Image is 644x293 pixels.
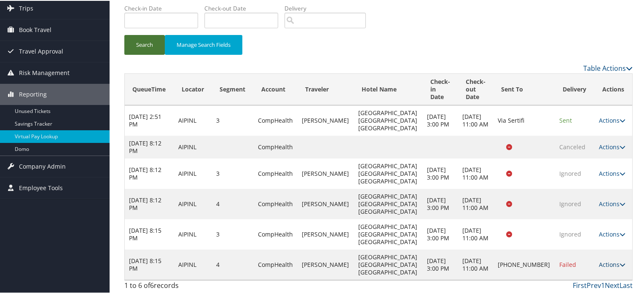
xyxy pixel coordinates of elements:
td: [GEOGRAPHIC_DATA] [GEOGRAPHIC_DATA] [GEOGRAPHIC_DATA] [354,105,422,135]
td: CompHealth [254,105,298,135]
td: [PERSON_NAME] [298,105,354,135]
span: Ignored [559,229,581,237]
td: [GEOGRAPHIC_DATA] [GEOGRAPHIC_DATA] [GEOGRAPHIC_DATA] [354,188,422,218]
label: Delivery [284,3,372,12]
td: CompHealth [254,188,298,218]
td: AIPINL [174,105,212,135]
td: [DATE] 2:51 PM [125,105,174,135]
td: [DATE] 8:12 PM [125,188,174,218]
td: AIPINL [174,158,212,188]
td: [GEOGRAPHIC_DATA] [GEOGRAPHIC_DATA] [GEOGRAPHIC_DATA] [354,218,422,249]
td: [GEOGRAPHIC_DATA] [GEOGRAPHIC_DATA] [GEOGRAPHIC_DATA] [354,158,422,188]
td: [DATE] 3:00 PM [423,249,458,279]
th: QueueTime: activate to sort column ascending [125,73,174,105]
td: CompHealth [254,218,298,249]
a: Actions [599,229,625,237]
th: Segment: activate to sort column ascending [212,73,253,105]
a: Actions [599,142,625,150]
a: First [573,280,587,289]
td: [DATE] 11:00 AM [458,158,494,188]
td: CompHealth [254,158,298,188]
span: Canceled [559,142,585,150]
a: Next [605,280,620,289]
td: 3 [212,218,253,249]
th: Check-in Date: activate to sort column ascending [423,73,458,105]
td: [DATE] 8:12 PM [125,158,174,188]
span: Reporting [19,83,47,104]
td: 4 [212,188,253,218]
td: [DATE] 11:00 AM [458,249,494,279]
td: [DATE] 3:00 PM [423,188,458,218]
th: Check-out Date: activate to sort column ascending [458,73,494,105]
td: [PERSON_NAME] [298,188,354,218]
td: [DATE] 3:00 PM [423,218,458,249]
a: Actions [599,116,625,124]
td: AIPINL [174,218,212,249]
td: [DATE] 11:00 AM [458,218,494,249]
label: Check-in Date [124,3,204,12]
span: Company Admin [19,155,66,176]
a: Actions [599,260,625,268]
th: Sent To: activate to sort column ascending [494,73,555,105]
td: [DATE] 11:00 AM [458,188,494,218]
td: 3 [212,158,253,188]
a: 1 [601,280,605,289]
td: [DATE] 3:00 PM [423,158,458,188]
td: [PERSON_NAME] [298,218,354,249]
th: Locator: activate to sort column ascending [174,73,212,105]
span: Failed [559,260,576,268]
td: AIPINL [174,135,212,158]
span: Ignored [559,199,581,207]
a: Actions [599,169,625,177]
th: Delivery: activate to sort column ascending [555,73,594,105]
td: [PERSON_NAME] [298,249,354,279]
span: 6 [150,280,154,289]
a: Prev [587,280,601,289]
span: Sent [559,116,572,124]
td: [DATE] 8:12 PM [125,135,174,158]
th: Hotel Name: activate to sort column ascending [354,73,422,105]
td: [GEOGRAPHIC_DATA] [GEOGRAPHIC_DATA] [GEOGRAPHIC_DATA] [354,249,422,279]
a: Table Actions [583,63,633,72]
td: [PERSON_NAME] [298,158,354,188]
td: 3 [212,105,253,135]
td: [DATE] 8:15 PM [125,249,174,279]
td: [DATE] 8:15 PM [125,218,174,249]
button: Manage Search Fields [165,34,242,54]
a: Actions [599,199,625,207]
th: Actions [595,73,632,105]
span: Travel Approval [19,40,63,61]
td: [PHONE_NUMBER] [494,249,555,279]
td: Via Sertifi [494,105,555,135]
span: Ignored [559,169,581,177]
td: AIPINL [174,249,212,279]
span: Book Travel [19,19,51,40]
td: AIPINL [174,188,212,218]
a: Last [620,280,633,289]
label: Check-out Date [204,3,284,12]
span: Employee Tools [19,177,63,198]
td: CompHealth [254,249,298,279]
button: Search [124,34,165,54]
td: CompHealth [254,135,298,158]
td: 4 [212,249,253,279]
th: Traveler: activate to sort column ascending [298,73,354,105]
td: [DATE] 11:00 AM [458,105,494,135]
td: [DATE] 3:00 PM [423,105,458,135]
span: Risk Management [19,62,70,83]
th: Account: activate to sort column ascending [254,73,298,105]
